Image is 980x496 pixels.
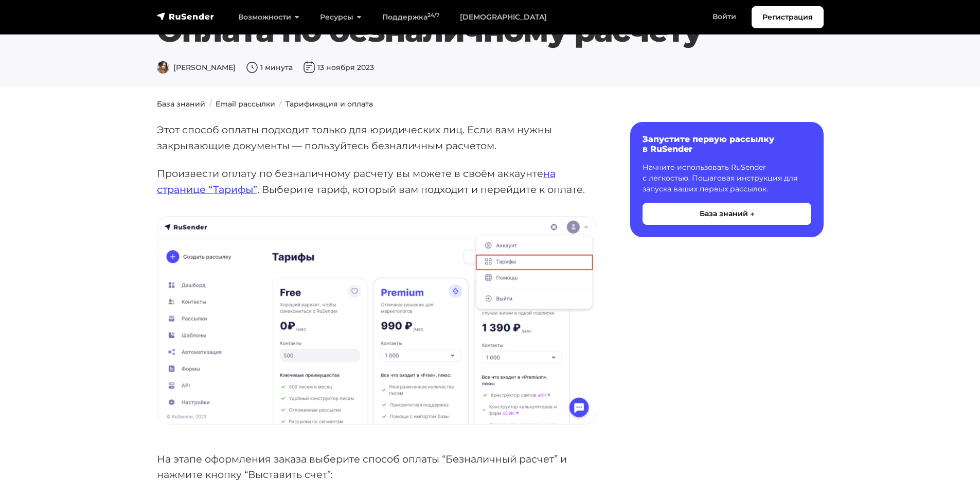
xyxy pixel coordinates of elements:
a: Регистрация [752,6,824,28]
a: Email рассылки [216,99,275,109]
span: [PERSON_NAME] [157,63,236,72]
img: Тарифы в RuSender [157,217,597,424]
a: База знаний [157,99,205,109]
a: Поддержка24/7 [372,7,450,28]
a: Запустите первую рассылку в RuSender Начните использовать RuSender с легкостью. Пошаговая инструк... [630,122,824,237]
h6: Запустите первую рассылку в RuSender [643,134,811,154]
p: Произвести оплату по безналичному расчету вы можете в своём аккаунте . Выберите тариф, который ва... [157,166,597,197]
img: Дата публикации [303,61,315,74]
button: База знаний → [643,203,811,225]
a: Ресурсы [310,7,372,28]
a: Возможности [228,7,310,28]
a: Войти [702,6,746,27]
sup: 24/7 [427,12,439,19]
nav: breadcrumb [151,99,830,110]
a: Тарификация и оплата [286,99,373,109]
p: На этапе оформления заказа выберите способ оплаты “Безналичный расчет” и нажмите кнопку “Выставит... [157,451,597,483]
span: 1 минута [246,63,293,72]
a: [DEMOGRAPHIC_DATA] [450,7,557,28]
span: 13 ноября 2023 [303,63,374,72]
img: RuSender [157,11,215,22]
img: Время чтения [246,61,258,74]
p: Этот способ оплаты подходит только для юридических лиц. Если вам нужны закрывающие документы — по... [157,122,597,153]
p: Начните использовать RuSender с легкостью. Пошаговая инструкция для запуска ваших первых рассылок. [643,162,811,194]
